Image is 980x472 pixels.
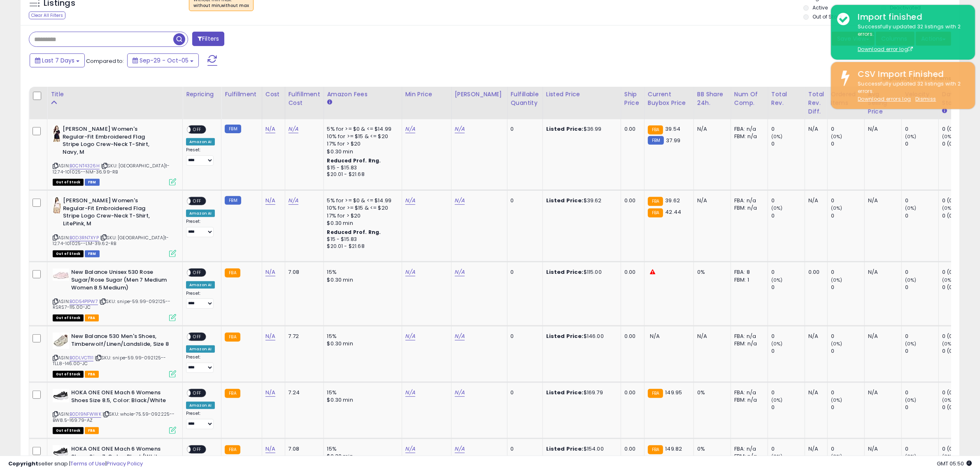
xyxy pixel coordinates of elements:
div: 7.24 [289,389,317,396]
span: All listings that are currently out of stock and unavailable for purchase on Amazon [53,250,84,257]
div: 0 (0%) [942,212,975,220]
span: OFF [191,198,204,205]
b: Listed Price: [546,268,584,276]
small: (0%) [942,397,954,403]
div: 0 [905,197,938,204]
div: N/A [868,125,895,133]
div: 0 [831,445,864,453]
a: Terms of Use [70,460,105,467]
b: New Balance 530 Men's Shoes, Timberwolf/Linen/Landslide, Size 8 [71,333,171,350]
small: FBM [648,136,664,145]
img: 31IIiXcjnoL._SL40_.jpg [53,268,69,281]
div: 0 [905,389,938,396]
small: (0%) [905,205,917,211]
a: N/A [405,125,415,133]
div: [PERSON_NAME] [455,90,504,99]
a: B0DLVCT111 [70,354,93,361]
div: 0 [771,212,805,220]
div: 0 [831,333,864,340]
div: 0 [771,333,805,340]
small: (0%) [831,133,843,140]
div: 0 [905,445,938,453]
small: (0%) [771,397,783,403]
div: Avg Selling Price [868,90,898,116]
div: 0 [771,404,805,411]
div: 17% for > $20 [327,212,396,220]
div: 0 [771,268,805,276]
div: 0 (0%) [942,347,975,355]
div: N/A [808,197,821,204]
div: 0.00 [624,125,638,133]
div: 0 [771,197,805,204]
div: Ship Price [624,90,641,107]
small: (0%) [942,205,954,211]
span: FBM [85,179,100,186]
span: OFF [191,390,204,397]
small: Days In Stock. [942,107,947,115]
div: $0.30 min [327,148,396,155]
div: 0 (0%) [942,125,975,133]
small: (0%) [831,397,843,403]
b: Reduced Prof. Rng. [327,229,381,236]
b: Reduced Prof. Rng. [327,157,381,164]
small: FBM [225,196,241,205]
div: Current Buybox Price [648,90,690,107]
small: (0%) [905,133,917,140]
div: 0% [697,445,724,453]
span: FBA [85,371,99,378]
div: Cost [265,90,282,99]
a: B0D19NFWWK [70,411,101,418]
div: seller snap | | [8,460,143,468]
div: 0 [905,404,938,411]
div: FBA: 8 [734,268,761,276]
img: 416ZaHthQsL._SL40_.jpg [53,389,69,403]
div: N/A [868,445,895,453]
div: FBA: n/a [734,389,761,396]
button: Last 7 Days [30,53,85,67]
div: Title [51,90,179,99]
span: FBM [85,250,100,257]
div: 7.08 [289,268,317,276]
span: Compared to: [86,57,124,65]
a: N/A [289,197,298,205]
div: $0.30 min [327,340,396,347]
div: 0 [831,389,864,396]
div: 0 [905,333,938,340]
span: 42.44 [665,208,681,216]
span: All listings that are currently out of stock and unavailable for purchase on Amazon [53,427,84,434]
small: (0%) [942,133,954,140]
div: 0 [831,197,864,204]
div: CSV Import Finished [852,68,969,80]
div: 0 (0%) [942,445,975,453]
b: [PERSON_NAME] Women's Regular-Fit Embroidered Flag Stripe Logo Crew-Neck T-Shirt, Navy, M [63,125,163,158]
span: Sep-29 - Oct-05 [140,56,189,65]
b: Listed Price: [546,332,584,340]
a: N/A [265,197,275,205]
span: 37.99 [666,137,680,144]
div: Preset: [186,354,215,373]
div: 0 [905,284,938,291]
small: (0%) [831,277,843,283]
div: FBA: n/a [734,333,761,340]
b: Listed Price: [546,445,584,453]
a: Privacy Policy [107,460,143,467]
div: Fulfillment [225,90,258,99]
b: Listed Price: [546,197,584,204]
div: 0 [771,445,805,453]
a: N/A [289,125,298,133]
div: $115.00 [546,268,615,276]
a: N/A [265,445,275,453]
b: HOKA ONE ONE Mach 6 Womens Shoes Size 7, Color: Black/White [71,445,171,463]
div: 0 [905,347,938,355]
div: Min Price [405,90,448,99]
button: Sep-29 - Oct-05 [127,53,199,67]
div: $0.30 min [327,276,396,284]
div: Successfully updated 32 listings with 2 errors. [852,23,969,53]
small: (0%) [771,340,783,347]
div: FBA: n/a [734,445,761,453]
small: FBA [225,389,240,398]
a: Download error log [858,46,913,53]
div: N/A [868,197,895,204]
span: Last 7 Days [42,56,74,65]
div: ASIN: [53,197,176,256]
